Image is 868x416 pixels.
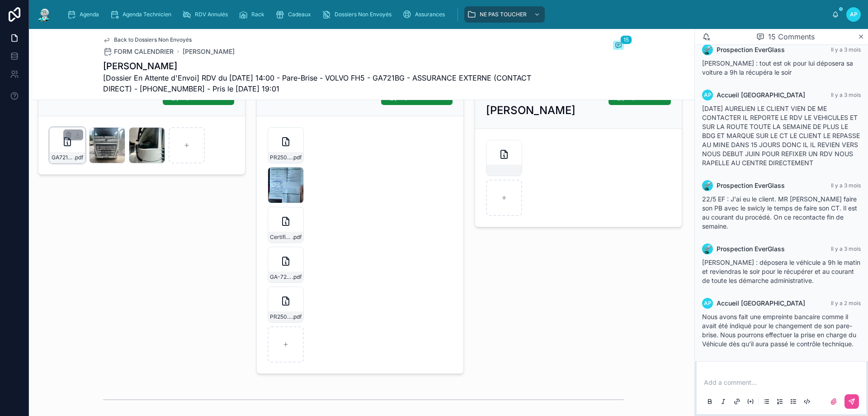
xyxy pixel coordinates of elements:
[288,11,311,18] span: Cadeaux
[80,11,99,18] span: Agenda
[400,6,451,23] a: Assurances
[292,154,302,161] span: .pdf
[335,11,392,18] span: Dossiers Non Envoyés
[717,299,805,308] span: Accueil [GEOGRAPHIC_DATA]
[717,244,785,253] span: Prospection EverGlass
[702,258,860,284] span: [PERSON_NAME] : déposera le véhicule a 9h le matin et reviendras le soir pour le récupérer et au ...
[613,41,624,52] button: 15
[717,91,805,100] span: Accueil [GEOGRAPHIC_DATA]
[702,195,857,230] span: 22/5 EF : J'ai eu le client. MR [PERSON_NAME] faire son PB avec le swicly le temps de faire son C...
[270,273,292,281] span: GA-721-BG-ASSURANCE-
[831,46,861,53] span: Il y a 3 mois
[831,91,861,98] span: Il y a 3 mois
[702,59,853,76] span: [PERSON_NAME] : tout est ok pour lui déposera sa voiture a 9h la récupéra le soir
[620,35,632,44] span: 15
[251,11,264,18] span: Rack
[103,47,174,56] a: FORM CALENDRIER
[831,182,861,189] span: Il y a 3 mois
[319,6,398,23] a: Dossiers Non Envoyés
[480,11,527,18] span: NE PAS TOUCHER
[103,60,556,72] h1: [PERSON_NAME]
[179,6,234,23] a: RDV Annulés
[183,47,235,56] a: [PERSON_NAME]
[270,313,292,320] span: PR2508-1612
[704,300,712,307] span: AP
[60,5,832,24] div: scrollable content
[103,72,556,94] span: [Dossier En Attente d'Envoi] RDV du [DATE] 14:00 - Pare-Brise - VOLVO FH5 - GA721BG - ASSURANCE E...
[850,11,858,18] span: AP
[64,6,105,23] a: Agenda
[292,234,302,241] span: .pdf
[486,89,609,118] h2: Pré-déclaration [PERSON_NAME]
[236,6,271,23] a: Rack
[123,11,171,18] span: Agenda Technicien
[292,273,302,281] span: .pdf
[114,36,192,43] span: Back to Dossiers Non Envoyés
[464,6,545,23] a: NE PAS TOUCHER
[270,154,292,161] span: PR2504-1100
[702,313,856,348] span: Nous avons fait une empreinte bancaire comme il avait été indiqué pour le changement de son pare-...
[195,11,228,18] span: RDV Annulés
[114,47,174,56] span: FORM CALENDRIER
[273,6,317,23] a: Cadeaux
[52,154,74,161] span: GA721BG-BENSTAALI-1
[415,11,445,18] span: Assurances
[831,245,861,252] span: Il y a 3 mois
[717,181,785,190] span: Prospection EverGlass
[107,6,178,23] a: Agenda Technicien
[768,31,815,42] span: 15 Comments
[704,91,712,99] span: AP
[717,45,785,54] span: Prospection EverGlass
[103,36,192,43] a: Back to Dossiers Non Envoyés
[36,7,52,22] img: App logo
[831,300,861,306] span: Il y a 2 mois
[270,234,292,241] span: Certificat-d'immatriculation-GA-721-BG
[74,154,83,161] span: .pdf
[702,105,860,167] span: [DATE] AURELIEN LE CLIENT VIEN DE ME CONTACTER IL REPORTE LE RDV LE VEHICULES ET SUR LA ROUTE TOU...
[292,313,302,320] span: .pdf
